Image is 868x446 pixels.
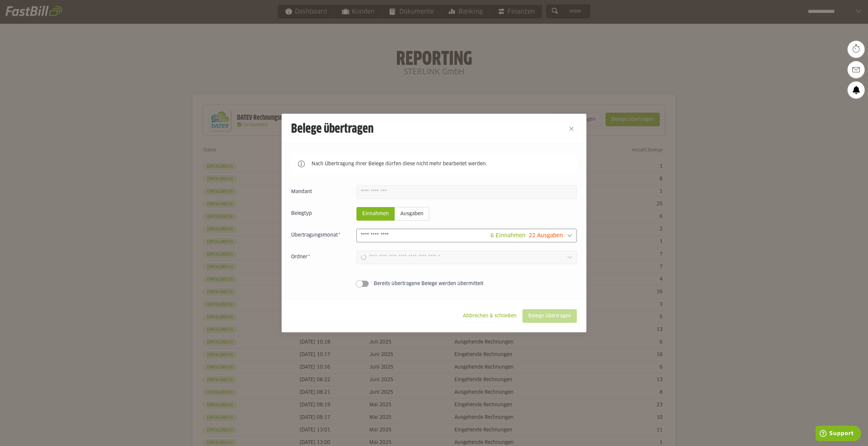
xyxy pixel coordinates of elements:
[490,233,525,238] span: 6 Einnahmen
[529,233,563,238] span: 22 Ausgaben
[457,309,522,323] sl-button: Abbrechen & schließen
[291,280,577,287] sl-switch: Bereits übertragene Belege werden übermittelt
[395,207,429,221] sl-radio-button: Ausgaben
[816,426,861,443] iframe: Öffnet ein Widget, in dem Sie weitere Informationen finden
[522,309,577,323] sl-button: Belege übertragen
[356,207,395,221] sl-radio-button: Einnahmen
